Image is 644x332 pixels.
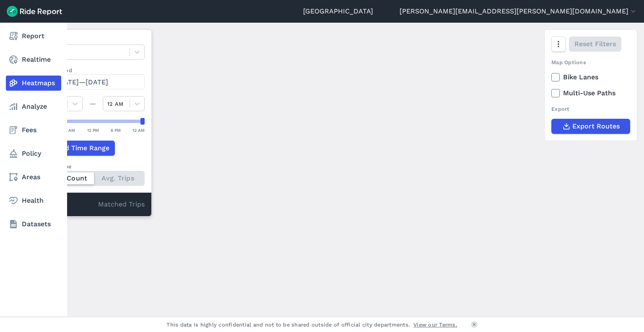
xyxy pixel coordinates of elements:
div: Matched Trips [34,193,151,216]
span: [DATE]—[DATE] [56,78,108,86]
a: View our Terms. [413,321,457,329]
a: Areas [6,170,61,185]
button: [PERSON_NAME][EMAIL_ADDRESS][PERSON_NAME][DOMAIN_NAME] [400,6,637,16]
label: Data Type [41,37,145,44]
label: Bike Lanes [551,72,630,82]
a: Realtime [6,52,61,67]
div: Export [551,105,630,113]
div: Count Type [41,162,145,170]
img: Ride Report [7,6,62,17]
button: Add Time Range [41,141,115,156]
span: Reset Filters [574,39,616,49]
label: Data Period [41,66,145,74]
div: 6 PM [111,126,121,134]
div: 12 AM [132,126,145,134]
button: Reset Filters [569,37,621,52]
a: Analyze [6,99,61,114]
a: [GEOGRAPHIC_DATA] [303,6,373,16]
span: Export Routes [572,121,620,131]
a: Heatmaps [6,76,61,91]
a: Fees [6,123,61,138]
label: Multi-Use Paths [551,88,630,98]
div: 12 PM [87,126,99,134]
span: Add Time Range [56,143,109,153]
a: Health [6,193,61,208]
button: Export Routes [551,119,630,134]
a: Datasets [6,217,61,232]
a: Report [6,29,61,44]
button: [DATE]—[DATE] [41,74,145,89]
div: Map Options [551,58,630,66]
div: 6 AM [65,126,75,134]
div: 0 [41,199,98,210]
a: Policy [6,146,61,161]
div: — [83,99,103,109]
